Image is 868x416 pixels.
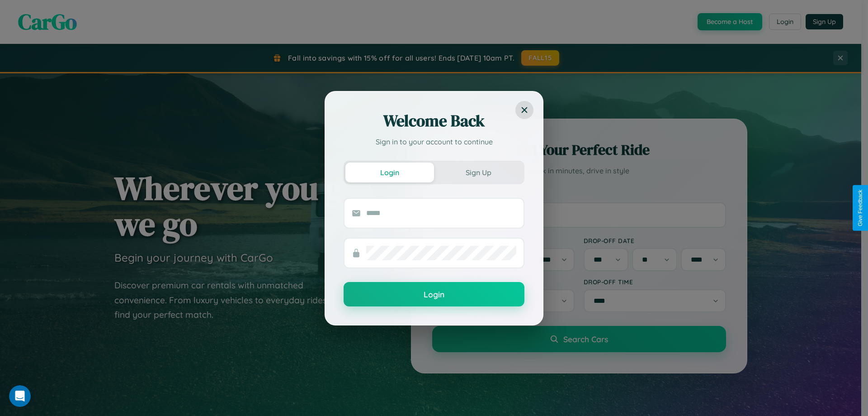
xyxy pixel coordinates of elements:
[344,110,524,132] h2: Welcome Back
[857,190,863,226] div: Give Feedback
[345,163,434,182] button: Login
[9,385,31,407] iframe: Intercom live chat
[344,282,524,306] button: Login
[434,163,523,182] button: Sign Up
[344,136,524,147] p: Sign in to your account to continue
